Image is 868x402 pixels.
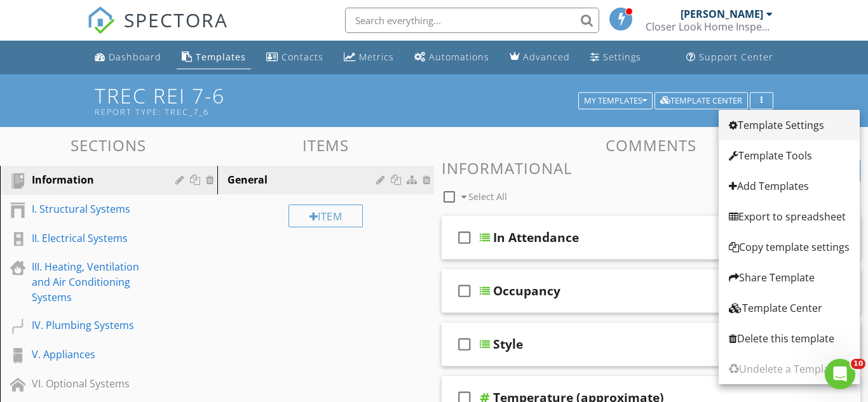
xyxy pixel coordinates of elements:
h3: Comments [442,137,860,154]
h3: Informational [442,159,860,177]
a: Automations (Basic) [409,46,494,69]
div: III. Heating, Ventilation and Air Conditioning Systems [32,259,157,305]
div: Advanced [523,51,570,63]
div: Template Settings [729,117,850,133]
div: Template Tools [729,148,850,163]
i: check_box_outline_blank [454,329,475,359]
div: In Attendance [493,230,579,245]
a: Template Center [719,293,860,323]
a: Settings [585,46,646,69]
div: Report Type: TREC_7_6 [95,107,582,117]
div: Item [288,204,363,227]
a: Advanced [505,46,575,69]
div: Share Template [729,270,850,285]
div: Export to spreadsheet [729,209,850,224]
button: Template Center [654,92,748,110]
div: Add Templates [729,178,850,194]
span: Select All [468,191,507,203]
div: Occupancy [493,283,560,298]
div: II. Electrical Systems [32,231,157,246]
div: Settings [603,51,641,63]
h1: TREC REI 7-6 [95,84,773,117]
div: [PERSON_NAME] [681,8,763,20]
div: Copy template settings [729,239,850,255]
input: Search everything... [345,8,599,33]
div: V. Appliances [32,347,157,362]
div: Templates [196,51,246,63]
div: Style [493,337,523,352]
div: Information [32,172,157,187]
a: Templates [177,46,251,69]
div: General [227,172,381,187]
a: Template Center [654,94,748,105]
button: My Templates [578,92,653,110]
h3: Items [217,137,435,154]
img: The Best Home Inspection Software - Spectora [87,6,115,34]
div: Closer Look Home Inspections, LLC [646,20,773,33]
div: Contacts [281,51,323,63]
div: VI. Optional Systems [32,376,157,391]
div: My Templates [584,97,647,105]
div: Dashboard [109,51,161,63]
i: check_box_outline_blank [454,222,475,253]
div: Automations [429,51,489,63]
span: SPECTORA [124,6,228,33]
div: Support Center [699,51,773,63]
a: Contacts [261,46,329,69]
div: I. Structural Systems [32,201,157,217]
a: Dashboard [90,46,166,69]
iframe: Intercom live chat [825,359,855,389]
div: Template Center [729,300,850,316]
div: Delete this template [729,331,850,346]
a: SPECTORA [87,17,228,44]
div: Metrics [359,51,394,63]
i: check_box_outline_blank [454,276,475,306]
a: Support Center [681,46,778,69]
div: IV. Plumbing Systems [32,318,157,333]
div: Template Center [660,97,742,105]
span: 10 [851,359,865,369]
a: Metrics [339,46,399,69]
